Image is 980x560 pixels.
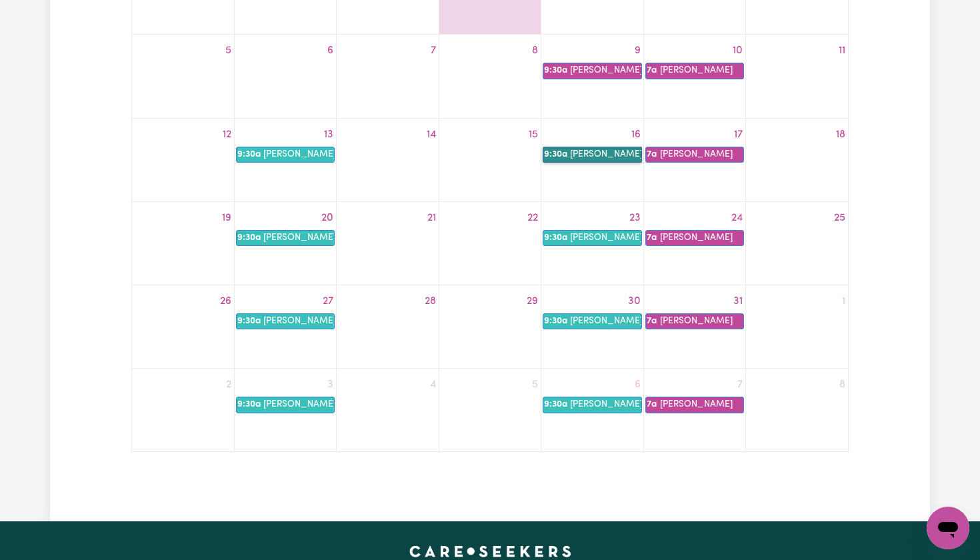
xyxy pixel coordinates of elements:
[643,201,745,285] td: October 24, 2025
[659,314,733,329] div: [PERSON_NAME]
[659,63,733,78] div: [PERSON_NAME]
[746,201,848,285] td: October 25, 2025
[569,63,641,78] div: [PERSON_NAME]
[646,63,657,78] div: 7a
[541,201,643,285] td: October 23, 2025
[627,207,643,229] a: October 23, 2025
[632,374,643,395] a: November 6, 2025
[234,369,336,452] td: November 3, 2025
[409,545,571,556] a: Careseekers home page
[646,147,657,162] div: 7a
[525,207,541,229] a: October 22, 2025
[237,231,261,245] div: 9:30a
[237,314,261,329] div: 9:30a
[217,291,234,312] a: October 26, 2025
[643,369,745,452] td: November 7, 2025
[646,397,657,412] div: 7a
[132,118,234,201] td: October 12, 2025
[263,147,335,162] div: [PERSON_NAME]
[439,35,541,118] td: October 8, 2025
[424,124,439,145] a: October 14, 2025
[746,369,848,452] td: November 8, 2025
[427,374,439,395] a: November 4, 2025
[132,201,234,285] td: October 19, 2025
[439,369,541,452] td: November 5, 2025
[234,118,336,201] td: October 13, 2025
[234,201,336,285] td: October 20, 2025
[837,374,848,395] a: November 8, 2025
[439,201,541,285] td: October 22, 2025
[746,118,848,201] td: October 18, 2025
[132,285,234,369] td: October 26, 2025
[223,40,234,61] a: October 5, 2025
[223,374,234,395] a: November 2, 2025
[541,369,643,452] td: November 6, 2025
[325,40,336,61] a: October 6, 2025
[237,397,261,412] div: 9:30a
[659,397,733,412] div: [PERSON_NAME]
[337,369,439,452] td: November 4, 2025
[319,207,336,229] a: October 20, 2025
[337,118,439,201] td: October 14, 2025
[731,291,745,312] a: October 31, 2025
[569,231,641,245] div: [PERSON_NAME]
[541,285,643,369] td: October 30, 2025
[643,285,745,369] td: October 31, 2025
[735,374,745,395] a: November 7, 2025
[543,63,567,78] div: 9:30a
[569,314,641,329] div: [PERSON_NAME]
[839,291,848,312] a: November 1, 2025
[836,40,848,61] a: October 11, 2025
[731,124,745,145] a: October 17, 2025
[220,124,234,145] a: October 12, 2025
[833,124,848,145] a: October 18, 2025
[263,397,335,412] div: [PERSON_NAME]
[439,285,541,369] td: October 29, 2025
[746,35,848,118] td: October 11, 2025
[234,285,336,369] td: October 27, 2025
[132,35,234,118] td: October 5, 2025
[439,118,541,201] td: October 15, 2025
[337,35,439,118] td: October 7, 2025
[263,231,335,245] div: [PERSON_NAME]
[569,397,641,412] div: [PERSON_NAME]
[643,118,745,201] td: October 17, 2025
[524,291,541,312] a: October 29, 2025
[526,124,541,145] a: October 15, 2025
[730,40,745,61] a: October 10, 2025
[529,40,541,61] a: October 8, 2025
[659,147,733,162] div: [PERSON_NAME]
[831,207,848,229] a: October 25, 2025
[325,374,336,395] a: November 3, 2025
[543,314,567,329] div: 9:30a
[425,207,439,229] a: October 21, 2025
[643,35,745,118] td: October 10, 2025
[632,40,643,61] a: October 9, 2025
[729,207,745,229] a: October 24, 2025
[746,285,848,369] td: November 1, 2025
[237,147,261,162] div: 9:30a
[646,231,657,245] div: 7a
[337,201,439,285] td: October 21, 2025
[927,507,969,549] iframe: Button to launch messaging window
[659,231,733,245] div: [PERSON_NAME]
[321,124,336,145] a: October 13, 2025
[646,314,657,329] div: 7a
[320,291,336,312] a: October 27, 2025
[529,374,541,395] a: November 5, 2025
[422,291,439,312] a: October 28, 2025
[541,118,643,201] td: October 16, 2025
[132,369,234,452] td: November 2, 2025
[219,207,234,229] a: October 19, 2025
[541,35,643,118] td: October 9, 2025
[234,35,336,118] td: October 6, 2025
[625,291,643,312] a: October 30, 2025
[263,314,335,329] div: [PERSON_NAME]
[337,285,439,369] td: October 28, 2025
[543,231,567,245] div: 9:30a
[543,397,567,412] div: 9:30a
[428,40,439,61] a: October 7, 2025
[629,124,643,145] a: October 16, 2025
